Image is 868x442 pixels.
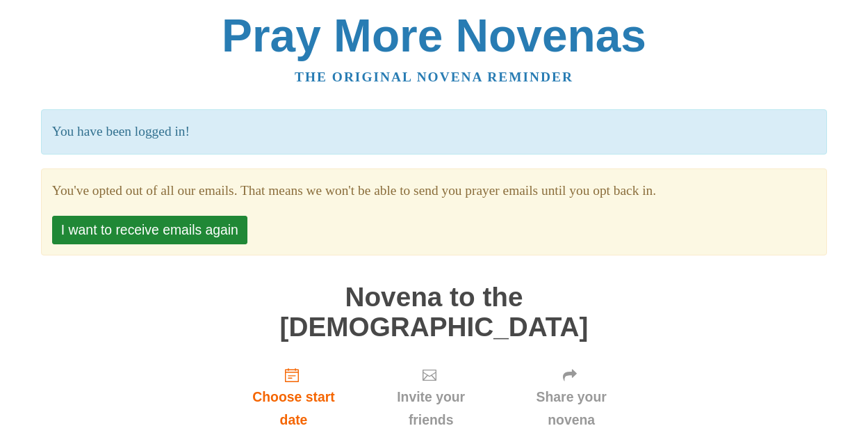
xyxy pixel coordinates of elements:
[52,180,816,203] section: You've opted out of all our emails. That means we won't be able to send you prayer emails until y...
[52,216,247,244] button: I want to receive emails again
[226,356,362,439] a: Choose start date
[295,70,573,84] a: The original novena reminder
[226,283,643,342] h1: Novena to the [DEMOGRAPHIC_DATA]
[240,386,348,432] span: Choose start date
[375,386,486,432] span: Invite your friends
[500,356,643,439] div: Click "Next" to confirm your start date first.
[361,356,500,439] div: Click "Next" to confirm your start date first.
[514,386,629,432] span: Share your novena
[222,10,646,61] a: Pray More Novenas
[41,109,827,155] p: You have been logged in!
